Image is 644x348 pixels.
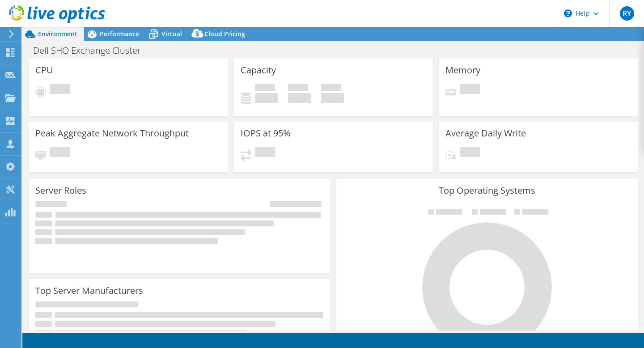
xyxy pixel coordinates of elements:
[35,286,143,296] h3: Top Server Manufacturers
[161,30,182,38] span: Virtual
[460,84,480,96] span: Pending
[321,93,344,103] h4: 0 GiB
[620,6,634,21] span: RY
[288,84,308,93] span: Free
[29,46,155,55] h1: Dell SHO Exchange Cluster
[50,84,70,96] span: Pending
[445,65,480,75] h3: Memory
[35,65,53,75] h3: CPU
[241,128,291,138] h3: IOPS at 95%
[50,147,70,159] span: Pending
[241,65,276,75] h3: Capacity
[564,9,572,17] svg: \n
[255,84,275,93] span: Used
[255,147,275,159] span: Pending
[38,30,77,38] span: Environment
[100,30,139,38] span: Performance
[343,186,631,195] h3: Top Operating Systems
[35,186,86,195] h3: Server Roles
[460,147,480,159] span: Pending
[321,84,341,93] span: Total
[204,30,245,38] span: Cloud Pricing
[35,128,189,138] h3: Peak Aggregate Network Throughput
[445,128,526,138] h3: Average Daily Write
[255,93,278,103] h4: 0 GiB
[288,93,311,103] h4: 0 GiB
